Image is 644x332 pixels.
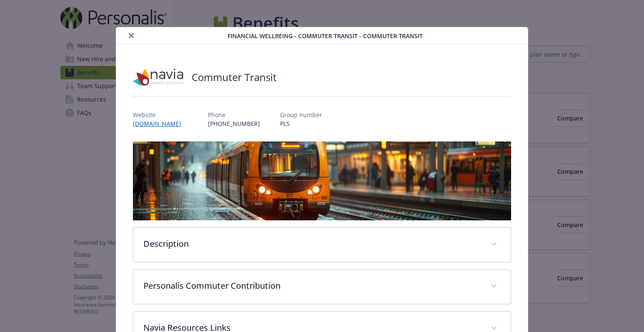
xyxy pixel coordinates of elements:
p: [PHONE_NUMBER] [208,119,260,128]
a: [DOMAIN_NAME] [133,120,188,128]
div: Description [133,227,510,262]
p: Personalis Commuter Contribution [143,280,480,292]
div: Personalis Commuter Contribution [133,269,510,304]
p: Description [143,238,480,250]
p: Website [133,110,188,119]
p: Phone [208,110,260,119]
img: banner [133,141,511,220]
p: PLS [280,119,322,128]
img: Navia Benefit Solutions [133,65,183,90]
span: Financial Wellbeing - Commuter Transit - Commuter Transit [228,31,423,40]
h2: Commuter Transit [192,70,277,84]
button: close [126,31,136,41]
p: Group number [280,110,322,119]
